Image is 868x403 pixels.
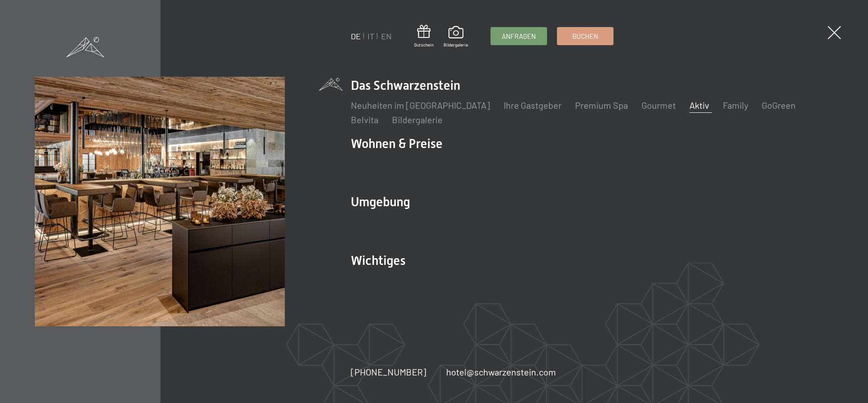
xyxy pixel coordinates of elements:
[504,100,561,111] a: Ihre Gastgeber
[392,114,443,125] a: Bildergalerie
[575,100,628,111] a: Premium Spa
[557,28,613,45] a: Buchen
[381,31,392,41] a: EN
[723,100,748,111] a: Family
[351,366,426,377] span: [PHONE_NUMBER]
[443,26,468,48] a: Bildergalerie
[351,31,361,41] a: DE
[414,25,434,48] a: Gutschein
[642,100,676,111] a: Gourmet
[351,366,426,378] a: [PHONE_NUMBER]
[368,31,374,41] a: IT
[351,114,378,125] a: Belvita
[502,32,536,41] span: Anfragen
[762,100,796,111] a: GoGreen
[689,100,709,111] a: Aktiv
[491,28,547,45] a: Anfragen
[572,32,598,41] span: Buchen
[443,42,468,48] span: Bildergalerie
[446,366,556,378] a: hotel@schwarzenstein.com
[414,42,434,48] span: Gutschein
[351,100,490,111] a: Neuheiten im [GEOGRAPHIC_DATA]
